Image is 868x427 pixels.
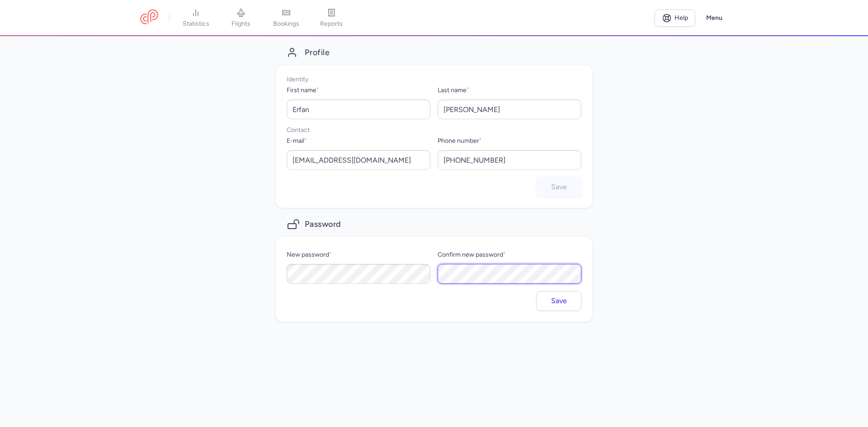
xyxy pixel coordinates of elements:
[438,136,581,146] label: Phone number
[231,20,250,28] span: flights
[655,9,695,27] a: Help
[320,20,343,28] span: reports
[551,297,567,305] span: Save
[276,219,592,230] h3: Password
[276,47,592,58] h3: Profile
[173,8,218,28] a: statistics
[287,85,430,96] label: First name
[536,291,581,311] button: Save
[218,8,264,28] a: flights
[536,177,581,197] button: Save
[438,150,581,170] input: +## # ## ## ## ##
[438,249,581,260] label: Confirm new password
[287,99,430,119] input: First name
[438,99,581,119] input: Last name
[287,127,581,134] p: Contact
[287,150,430,170] input: user@example.com
[183,20,209,28] span: statistics
[287,76,581,83] p: Identity
[551,183,567,191] span: Save
[287,249,430,260] label: New password
[309,8,354,28] a: reports
[264,8,309,28] a: bookings
[675,14,688,21] span: Help
[273,20,299,28] span: bookings
[701,9,728,27] button: Menu
[287,136,430,146] label: E-mail
[438,85,581,96] label: Last name
[140,9,158,26] a: CitizenPlane red outlined logo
